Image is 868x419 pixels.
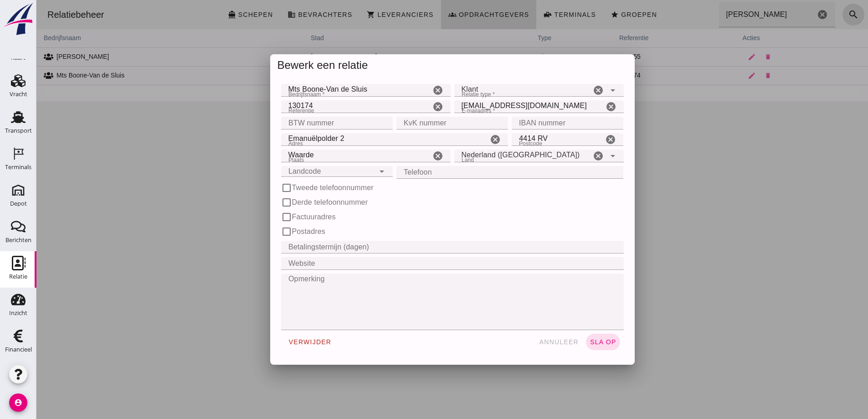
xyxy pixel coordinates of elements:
i: Open [571,150,582,161]
div: Berichten [5,237,31,243]
span: verwijder [252,338,295,346]
label: Factuuradres [256,212,299,222]
label: Tweede telefoonnummer [256,182,337,193]
div: Transport [5,128,32,134]
div: Inzicht [9,310,27,316]
button: annuleer [498,334,546,350]
i: Wis Land [556,150,567,161]
button: verwijder [248,334,299,350]
img: logo-small.a267ee39.svg [2,2,35,36]
button: sla op [550,334,584,350]
i: Wis E-mailadres * [569,101,580,112]
i: Wis Bedrijfsnaam * [396,85,407,96]
label: Postadres [256,226,289,237]
span: sla op [553,338,580,346]
div: Terminals [5,164,31,170]
i: arrow_drop_down [571,85,582,96]
span: Klant [425,84,442,95]
i: Open [340,166,351,177]
i: account_circle [9,393,27,412]
label: Derde telefoonnummer [256,197,332,208]
i: Wis Postcode [569,134,580,145]
div: Vracht [10,91,27,97]
span: Bewerk een relatie [241,59,332,71]
div: Depot [10,201,27,207]
div: Financieel [5,347,32,352]
i: Wis Plaats [396,150,407,161]
i: Wis Adres [453,134,464,145]
i: Wis Relatie type * [556,85,567,96]
i: Wis Referentie [396,101,407,112]
div: Relatie [9,274,27,279]
span: annuleer [502,338,542,346]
